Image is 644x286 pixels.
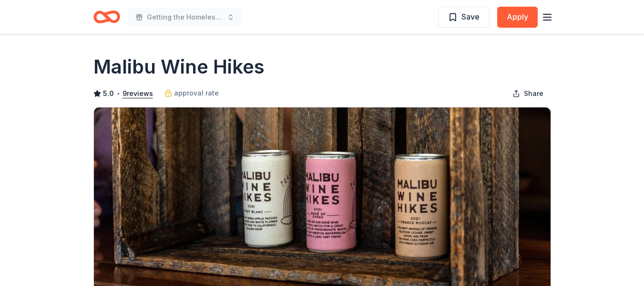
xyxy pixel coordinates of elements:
[128,8,242,27] button: Getting the Homeless Home
[93,53,265,80] h1: Malibu Wine Hikes
[505,84,551,103] button: Share
[461,11,480,23] span: Save
[93,6,120,28] a: Home
[147,11,223,23] span: Getting the Homeless Home
[103,88,114,99] span: 5.0
[116,90,120,97] span: •
[497,7,538,28] button: Apply
[174,87,219,99] span: approval rate
[438,7,490,28] button: Save
[524,88,543,99] span: Share
[164,87,219,99] a: approval rate
[123,88,153,99] button: 9reviews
